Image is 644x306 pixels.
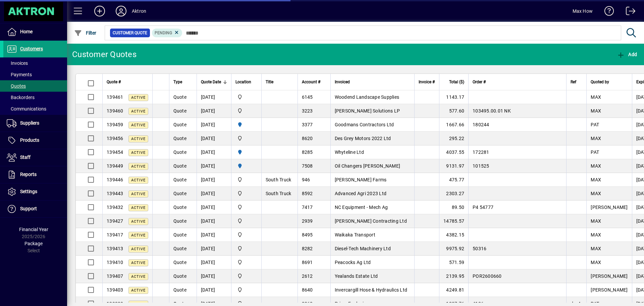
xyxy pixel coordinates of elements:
a: Quotes [3,80,67,92]
a: Reports [3,166,67,183]
span: Suppliers [20,120,39,126]
td: [DATE] [197,283,231,297]
span: [PERSON_NAME] Contracting Ltd [335,218,407,224]
div: Order # [473,78,562,86]
span: Des Grey Motors 2022 Ltd [335,136,391,141]
span: 139403 [107,287,123,293]
td: [DATE] [197,132,231,145]
td: 295.22 [439,132,468,145]
a: Backorders [3,92,67,103]
span: Central [235,259,257,266]
span: 8495 [302,232,313,237]
span: Advanced Agri 2023 Ltd [335,191,387,196]
span: 139459 [107,122,123,127]
span: Central [235,107,257,115]
span: 103495.00.01 NK [473,108,511,114]
span: Settings [20,189,37,194]
span: Package [24,241,43,246]
span: Reports [20,172,37,177]
span: Quote Date [201,78,221,86]
a: Products [3,132,67,149]
span: 2939 [302,218,313,224]
span: Active [131,274,146,279]
div: Ref [571,78,582,86]
span: MAX [591,163,601,169]
td: 4382.15 [439,228,468,242]
span: 3223 [302,108,313,114]
td: [DATE] [197,173,231,187]
span: 6145 [302,94,313,100]
span: Central [235,231,257,238]
a: Communications [3,103,67,115]
span: Total ($) [449,78,464,86]
span: 180244 [473,122,489,127]
span: [PERSON_NAME] Farms [335,177,387,182]
span: Invoiced [335,78,350,86]
span: Type [173,78,182,86]
span: Filter [74,30,97,36]
div: Invoiced [335,78,410,86]
span: 172281 [473,149,489,155]
button: Profile [110,5,132,17]
span: Quote [173,232,186,237]
span: 3377 [302,122,313,127]
a: Support [3,201,67,217]
div: Quote # [107,78,148,86]
span: PAT [591,122,599,127]
span: Invercargill Hose & Hydraulics Ltd [335,287,408,293]
div: Location [235,78,257,86]
span: 7508 [302,163,313,169]
div: Customer Quotes [72,49,137,60]
span: Active [131,123,146,127]
td: 9131.97 [439,159,468,173]
span: [PERSON_NAME] [591,273,628,279]
mat-chip: Pending Status: Pending [152,29,182,37]
span: Home [20,29,33,34]
div: Title [266,78,293,86]
span: 139410 [107,260,123,265]
span: Quoted by [591,78,609,86]
td: 14785.57 [439,214,468,228]
span: 8282 [302,246,313,251]
a: Home [3,24,67,40]
span: MAX [591,177,601,182]
span: Quote [173,191,186,196]
span: 139417 [107,232,123,237]
span: Central [235,135,257,142]
span: Active [131,150,146,155]
span: Location [235,78,251,86]
span: Central [235,176,257,183]
div: Account # [302,78,326,86]
span: Active [131,219,146,224]
button: Add [89,5,110,17]
td: [DATE] [197,256,231,269]
td: 9975.92 [439,242,468,256]
span: Diesel-Tech Machinery Ltd [335,246,391,251]
a: Staff [3,149,67,166]
span: HAMILTON [235,121,257,128]
span: Add [617,52,637,57]
span: Invoice # [419,78,435,86]
span: MAX [591,191,601,196]
td: 475.77 [439,173,468,187]
span: 139443 [107,191,123,196]
span: MAX [591,260,601,265]
span: Woodend Landscape Supplies [335,94,399,100]
span: Customer Quote [113,30,147,36]
td: 4249.81 [439,283,468,297]
span: [PERSON_NAME] Solutions LP [335,108,400,114]
span: P4 54777 [473,205,493,210]
div: Aktron [132,6,146,16]
a: Payments [3,69,67,80]
span: PAT [591,149,599,155]
span: Quote [173,163,186,169]
span: MAX [591,94,601,100]
a: Logout [621,1,636,23]
span: Quote [173,287,186,293]
span: Support [20,206,37,211]
span: Active [131,178,146,182]
span: Quote [173,205,186,210]
span: Quotes [7,83,26,89]
span: Peacocks Ag Ltd [335,260,371,265]
span: 50316 [473,246,486,251]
